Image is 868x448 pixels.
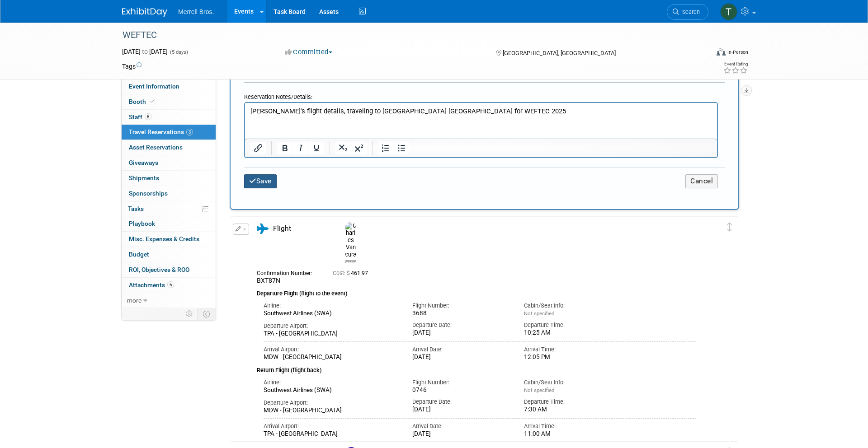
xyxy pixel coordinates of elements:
td: Tags [122,62,142,71]
i: Click and drag to move item [727,223,732,232]
div: Departure Date: [412,398,510,406]
span: Search [679,9,700,15]
a: Booth [122,94,216,109]
div: Southwest Airlines (SWA) [264,387,399,394]
div: Airline: [264,302,399,310]
span: Flight [273,224,291,233]
span: 3 [186,129,193,135]
div: [DATE] [412,430,510,438]
div: WEFTEC [119,27,695,43]
button: Underline [309,142,324,154]
button: Superscript [351,142,367,154]
div: Departure Airport: [264,322,399,330]
span: ROI, Objectives & ROO [129,266,189,273]
span: Asset Reservations [129,144,183,151]
div: MDW - [GEOGRAPHIC_DATA] [264,407,399,415]
span: 461.97 [333,270,372,276]
a: Playbook [122,216,216,231]
span: Travel Reservations [129,128,193,135]
div: Event Rating [723,62,748,66]
div: Departure Flight (flight to the event) [257,285,696,298]
div: 7:30 AM [524,406,622,414]
div: [DATE] [412,329,510,337]
span: [DATE] [DATE] [122,48,168,55]
span: 8 [145,113,151,120]
span: Budget [129,251,149,258]
span: Merrell Bros. [178,8,214,15]
i: Flight [257,224,269,234]
a: ROI, Objectives & ROO [122,262,216,277]
span: Not specified [524,310,554,317]
div: MDW - [GEOGRAPHIC_DATA] [264,354,399,361]
button: Committed [282,47,336,57]
div: Flight Number: [412,378,510,387]
div: 12:05 PM [524,354,622,361]
img: Charles Vancura [345,222,356,258]
span: 6 [167,281,174,288]
span: Tasks [128,205,144,212]
div: 11:00 AM [524,430,622,438]
div: Confirmation Number: [257,267,319,277]
div: Southwest Airlines (SWA) [264,310,399,317]
td: Personalize Event Tab Strip [182,308,198,320]
a: Attachments6 [122,278,216,293]
span: BXT87N [257,277,280,284]
iframe: Rich Text Area [245,103,717,139]
a: Travel Reservations3 [122,125,216,140]
div: Departure Airport: [264,399,399,407]
div: Return Flight (flight back) [257,361,696,375]
span: Playbook [129,220,155,227]
span: Sponsorships [129,190,168,197]
img: Format-Inperson.png [717,48,726,56]
div: 10:25 AM [524,329,622,337]
div: Charles Vancura [343,222,359,264]
div: Event Format [655,47,748,61]
div: Arrival Airport: [264,345,399,354]
button: Numbered list [378,142,393,154]
div: 3688 [412,310,510,317]
span: Booth [129,98,156,105]
button: Insert/edit link [250,142,266,154]
div: TPA - [GEOGRAPHIC_DATA] [264,430,399,438]
img: ExhibitDay [122,8,167,17]
div: Reservation Notes/Details: [244,89,718,102]
a: Search [667,4,708,20]
div: Departure Time: [524,398,622,406]
a: more [122,293,216,308]
div: Charles Vancura [345,258,356,263]
span: Event Information [129,83,179,90]
a: Shipments [122,171,216,186]
div: Arrival Date: [412,345,510,354]
button: Subscript [335,142,351,154]
a: Tasks [122,201,216,216]
span: Cost: $ [333,270,351,276]
td: Toggle Event Tabs [198,308,216,320]
span: (5 days) [169,49,188,55]
span: Staff [129,113,151,121]
div: [DATE] [412,406,510,414]
a: Giveaways [122,155,216,170]
a: Misc. Expenses & Credits [122,232,216,247]
div: TPA - [GEOGRAPHIC_DATA] [264,330,399,338]
div: Arrival Time: [524,345,622,354]
div: [DATE] [412,354,510,361]
span: Misc. Expenses & Credits [129,235,199,243]
div: Airline: [264,378,399,387]
button: Save [244,174,277,188]
span: Not specified [524,387,554,393]
i: Booth reservation complete [150,99,155,104]
img: Theresa Lucas [720,3,737,20]
div: 0746 [412,387,510,394]
button: Italic [293,142,308,154]
a: Event Information [122,79,216,94]
div: Arrival Time: [524,422,622,430]
span: [GEOGRAPHIC_DATA], [GEOGRAPHIC_DATA] [503,50,616,56]
div: In-Person [727,49,748,56]
a: Staff8 [122,110,216,125]
span: more [127,297,142,304]
a: Budget [122,247,216,262]
div: Flight Number: [412,302,510,310]
div: Cabin/Seat Info: [524,378,622,387]
span: Attachments [129,281,174,289]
